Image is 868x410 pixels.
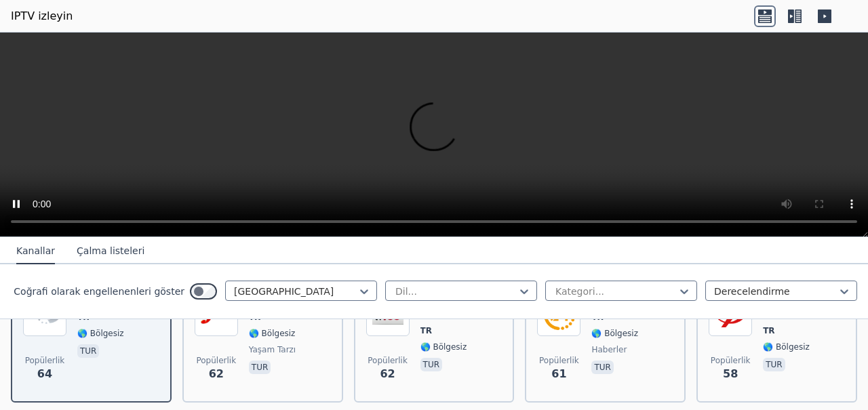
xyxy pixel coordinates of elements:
[380,367,395,380] font: 62
[249,329,296,338] font: 🌎 Bölgesiz
[80,346,96,356] font: tur
[539,356,579,365] font: Popülerlik
[420,326,432,335] font: TR
[249,345,296,354] font: yaşam tarzı
[196,356,236,365] font: Popülerlik
[77,329,124,338] font: 🌎 Bölgesiz
[423,360,439,369] font: tur
[766,360,782,369] font: tur
[77,245,144,256] font: Çalma listeleri
[252,363,268,372] font: tur
[594,363,610,372] font: tur
[591,345,627,354] font: haberler
[11,8,73,24] a: IPTV izleyin
[25,356,65,365] font: Popülerlik
[763,326,774,335] font: TR
[763,342,810,352] font: 🌎 Bölgesiz
[11,9,73,22] font: IPTV izleyin
[591,329,638,338] font: 🌎 Bölgesiz
[77,239,144,264] button: Çalma listeleri
[209,367,224,380] font: 62
[551,367,566,380] font: 61
[723,367,738,380] font: 58
[420,342,467,352] font: 🌎 Bölgesiz
[37,367,52,380] font: 64
[368,356,408,365] font: Popülerlik
[14,286,184,297] font: Coğrafi olarak engellenenleri göster
[16,239,55,264] button: Kanallar
[711,356,751,365] font: Popülerlik
[16,245,55,256] font: Kanallar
